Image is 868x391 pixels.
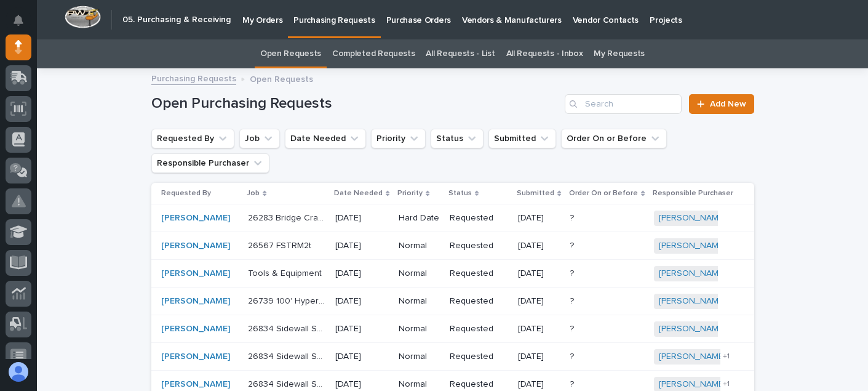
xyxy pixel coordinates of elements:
p: [DATE] [518,213,560,224]
p: Order On or Before [569,187,638,200]
p: [DATE] [335,379,389,390]
p: Normal [399,352,440,362]
p: 26567 FSTRM2t [248,238,314,251]
a: [PERSON_NAME] [659,241,726,251]
p: [DATE] [518,241,560,251]
p: Requested [450,241,509,251]
a: [PERSON_NAME] [161,241,230,251]
p: 26834 Sidewall System Modifications and P Wall Set System [248,377,327,390]
tr: [PERSON_NAME] 26567 FSTRM2t26567 FSTRM2t [DATE]NormalRequested[DATE]?? [PERSON_NAME] [151,232,754,260]
p: Requested [450,324,509,334]
p: Date Needed [334,187,383,200]
a: All Requests - List [426,39,495,68]
a: [PERSON_NAME] [161,324,230,334]
p: ? [570,294,576,307]
p: [DATE] [335,352,389,362]
tr: [PERSON_NAME] 26739 100' Hyperlite Crane26739 100' Hyperlite Crane [DATE]NormalRequested[DATE]?? ... [151,288,754,315]
a: [PERSON_NAME] [659,379,726,390]
p: Submitted [517,187,554,200]
button: Notifications [6,7,31,33]
a: [PERSON_NAME] [161,213,230,224]
button: Responsible Purchaser [151,153,269,173]
p: [DATE] [518,268,560,279]
p: [DATE] [335,268,389,279]
a: My Requests [594,39,645,68]
a: [PERSON_NAME] [659,296,726,307]
p: Job [247,187,260,200]
tr: [PERSON_NAME] 26834 Sidewall System Modifications and P Wall Set System26834 Sidewall System Modi... [151,343,754,371]
p: Open Requests [250,71,313,85]
p: Normal [399,241,440,251]
p: Normal [399,296,440,307]
a: [PERSON_NAME] [659,213,726,224]
a: [PERSON_NAME] [161,352,230,362]
p: Requested [450,268,509,279]
p: [DATE] [518,379,560,390]
p: Priority [397,187,423,200]
p: [DATE] [335,324,389,334]
tr: [PERSON_NAME] Tools & EquipmentTools & Equipment [DATE]NormalRequested[DATE]?? [PERSON_NAME] [151,260,754,288]
p: Status [448,187,472,200]
p: 26834 Sidewall System Modifications and P Wall Set System [248,321,327,334]
a: [PERSON_NAME] [659,324,726,334]
p: Requested [450,352,509,362]
a: Add New [689,94,754,114]
p: Requested [450,296,509,307]
a: [PERSON_NAME] [161,296,230,307]
p: [DATE] [518,324,560,334]
h1: Open Purchasing Requests [151,95,560,113]
a: [PERSON_NAME] [659,352,726,362]
p: Normal [399,324,440,334]
button: Submitted [488,129,556,148]
button: Requested By [151,129,234,148]
h2: 05. Purchasing & Receiving [122,15,231,25]
a: [PERSON_NAME] [161,379,230,390]
div: Notifications [15,15,31,34]
a: Purchasing Requests [151,71,236,85]
tr: [PERSON_NAME] 26283 Bridge Cranes26283 Bridge Cranes [DATE]Hard DateRequested[DATE]?? [PERSON_NAME] [151,204,754,232]
button: users-avatar [6,359,31,385]
p: Normal [399,268,440,279]
p: Tools & Equipment [248,266,324,279]
p: Hard Date [399,213,440,224]
button: Priority [371,129,426,148]
a: Open Requests [260,39,321,68]
button: Date Needed [285,129,366,148]
img: Workspace Logo [65,6,101,28]
input: Search [565,94,682,114]
p: ? [570,377,576,390]
a: [PERSON_NAME] [161,268,230,279]
p: ? [570,211,576,224]
p: Requested [450,379,509,390]
button: Order On or Before [561,129,667,148]
button: Job [239,129,280,148]
a: All Requests - Inbox [506,39,583,68]
span: + 1 [723,353,730,360]
p: [DATE] [335,241,389,251]
p: 26283 Bridge Cranes [248,211,327,224]
p: [DATE] [518,296,560,307]
p: Requested [450,213,509,224]
p: Responsible Purchaser [653,187,733,200]
p: 26739 100' Hyperlite Crane [248,294,327,307]
span: Add New [710,100,746,108]
button: Status [431,129,484,148]
p: [DATE] [335,213,389,224]
p: 26834 Sidewall System Modifications and P Wall Set System [248,349,327,362]
a: [PERSON_NAME] [659,268,726,279]
span: + 1 [723,381,730,388]
p: Requested By [161,187,211,200]
p: [DATE] [335,296,389,307]
tr: [PERSON_NAME] 26834 Sidewall System Modifications and P Wall Set System26834 Sidewall System Modi... [151,315,754,343]
a: Completed Requests [332,39,415,68]
p: ? [570,349,576,362]
p: ? [570,238,576,251]
p: Normal [399,379,440,390]
p: ? [570,266,576,279]
p: [DATE] [518,352,560,362]
p: ? [570,321,576,334]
